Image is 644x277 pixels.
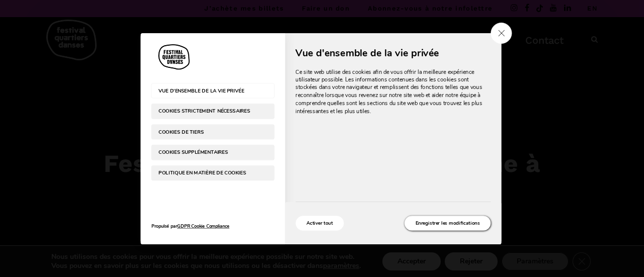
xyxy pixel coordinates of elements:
[151,124,275,139] button: Cookies de tiers
[177,223,229,230] span: GDPR Cookie Compliance
[151,216,275,237] a: Propulsé parGDPR Cookie Compliance
[158,109,253,114] span: Cookies strictement nécessaires
[158,88,253,94] span: Vue d'ensemble de la vie privée
[151,83,275,98] button: Vue d'ensemble de la vie privée
[295,47,491,59] span: Vue d'ensemble de la vie privée
[295,68,484,115] p: Ce site web utilise des cookies afin de vous offrir la meilleure expérience utilisateur possible....
[158,149,253,155] span: Cookies supplémentaires
[491,23,512,44] button: Close GDPR Cookie Settings
[151,165,275,180] button: Politique en matière de cookies
[158,170,253,175] span: Politique en matière de cookies
[151,104,275,119] button: Cookies strictement nécessaires
[158,129,253,134] span: Cookies de tiers
[405,216,491,230] button: Enregistrer les modifications
[151,145,275,160] button: Cookies supplémentaires
[295,216,344,230] button: Activer tout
